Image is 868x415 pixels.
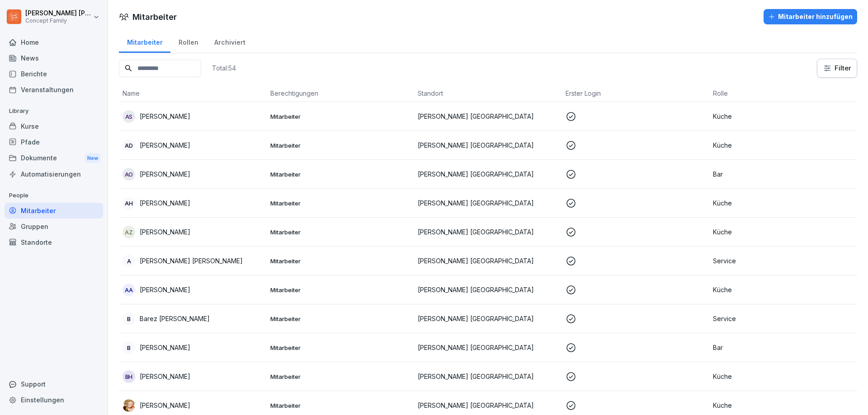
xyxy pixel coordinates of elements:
a: Veranstaltungen [5,82,103,98]
th: Name [119,85,267,102]
a: DokumenteNew [5,150,103,167]
p: Barez [PERSON_NAME] [140,314,210,323]
p: [PERSON_NAME] [140,198,190,208]
p: [PERSON_NAME] [PERSON_NAME] [25,9,91,17]
p: Service [713,314,854,323]
p: [PERSON_NAME] [140,401,190,410]
p: Mitarbeiter [270,141,411,149]
p: Mitarbeiter [270,257,411,265]
div: BH [123,370,135,383]
a: News [5,50,103,66]
a: Gruppen [5,219,103,234]
p: [PERSON_NAME] [GEOGRAPHIC_DATA] [418,343,558,352]
div: A [123,255,135,267]
a: Mitarbeiter [119,30,170,53]
div: AO [123,168,135,181]
p: Küche [713,227,854,237]
p: Service [713,256,854,266]
div: AZ [123,226,135,238]
div: New [85,153,100,163]
p: Mitarbeiter [270,112,411,121]
button: Filter [817,59,857,77]
a: Rollen [170,30,206,53]
p: Mitarbeiter [270,199,411,207]
p: Concept Family [25,18,91,24]
p: [PERSON_NAME] [140,227,190,237]
div: B [123,341,135,354]
p: Küche [713,112,854,121]
p: Küche [713,372,854,381]
th: Erster Login [562,85,710,102]
p: Küche [713,285,854,294]
p: [PERSON_NAME] [140,169,190,179]
p: [PERSON_NAME] [140,372,190,381]
div: Dokumente [5,150,103,167]
th: Standort [414,85,562,102]
a: Standorte [5,234,103,250]
p: Bar [713,343,854,352]
a: Home [5,34,103,50]
p: [PERSON_NAME] [GEOGRAPHIC_DATA] [418,169,558,179]
p: Mitarbeiter [270,344,411,352]
p: Total: 54 [212,64,236,72]
p: [PERSON_NAME] [GEOGRAPHIC_DATA] [418,401,558,410]
div: AD [123,139,135,152]
p: Bar [713,169,854,179]
p: [PERSON_NAME] [GEOGRAPHIC_DATA] [418,227,558,237]
h1: Mitarbeiter [132,11,177,23]
p: [PERSON_NAME] [GEOGRAPHIC_DATA] [418,140,558,150]
p: Mitarbeiter [270,315,411,323]
p: Mitarbeiter [270,373,411,381]
p: Küche [713,401,854,410]
div: Mitarbeiter hinzufügen [768,12,853,22]
button: Mitarbeiter hinzufügen [764,9,857,24]
p: [PERSON_NAME] [140,285,190,294]
div: Support [5,376,103,392]
p: [PERSON_NAME] [GEOGRAPHIC_DATA] [418,256,558,266]
img: gl91fgz8pjwqs931pqurrzcv.png [123,399,135,412]
a: Archiviert [206,30,253,53]
p: [PERSON_NAME] [GEOGRAPHIC_DATA] [418,314,558,323]
p: Küche [713,198,854,208]
a: Pfade [5,134,103,150]
a: Automatisierungen [5,166,103,182]
a: Berichte [5,66,103,82]
a: Einstellungen [5,392,103,408]
p: Mitarbeiter [270,286,411,294]
p: People [5,188,103,203]
div: Filter [823,64,851,73]
th: Rolle [709,85,857,102]
div: B [123,312,135,325]
th: Berechtigungen [267,85,415,102]
p: [PERSON_NAME] [140,112,190,121]
p: [PERSON_NAME] [GEOGRAPHIC_DATA] [418,198,558,208]
p: [PERSON_NAME] [PERSON_NAME] [140,256,243,266]
p: [PERSON_NAME] [140,140,190,150]
div: AA [123,284,135,296]
p: [PERSON_NAME] [GEOGRAPHIC_DATA] [418,112,558,121]
div: AH [123,197,135,210]
p: [PERSON_NAME] [140,343,190,352]
p: [PERSON_NAME] [GEOGRAPHIC_DATA] [418,372,558,381]
a: Mitarbeiter [5,203,103,219]
p: Library [5,104,103,118]
p: Mitarbeiter [270,170,411,178]
p: Mitarbeiter [270,228,411,236]
a: Kurse [5,118,103,134]
div: AS [123,110,135,123]
p: Mitarbeiter [270,401,411,410]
